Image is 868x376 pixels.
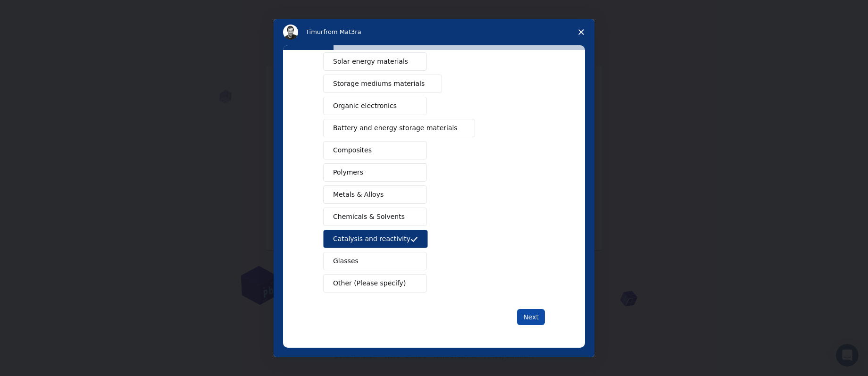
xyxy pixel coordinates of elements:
span: Solar energy materials [333,57,408,67]
span: Storage mediums materials [333,79,425,89]
span: Polymers [333,167,363,177]
button: Catalysis and reactivity [323,230,428,248]
span: Catalysis and reactivity [333,234,410,244]
span: Metals & Alloys [333,190,384,200]
button: Composites [323,141,427,159]
span: Glasses [333,256,359,266]
span: Close survey [568,19,594,45]
span: Timur [306,28,323,35]
span: Support [19,7,53,15]
button: Storage mediums materials [323,75,442,93]
button: Glasses [323,252,427,270]
button: Battery and energy storage materials [323,119,475,137]
button: Chemicals & Solvents [323,208,427,226]
button: Solar energy materials [323,52,427,71]
img: Profile image for Timur [283,25,298,40]
button: Other (Please specify) [323,274,427,292]
button: Polymers [323,163,427,182]
span: Other (Please specify) [333,278,406,288]
span: Organic electronics [333,101,397,111]
span: Composites [333,145,372,155]
span: from Mat3ra [323,28,361,35]
button: Metals & Alloys [323,185,427,204]
button: Next [517,309,545,325]
span: Battery and energy storage materials [333,123,458,133]
button: Organic electronics [323,97,427,115]
span: Chemicals & Solvents [333,212,405,222]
